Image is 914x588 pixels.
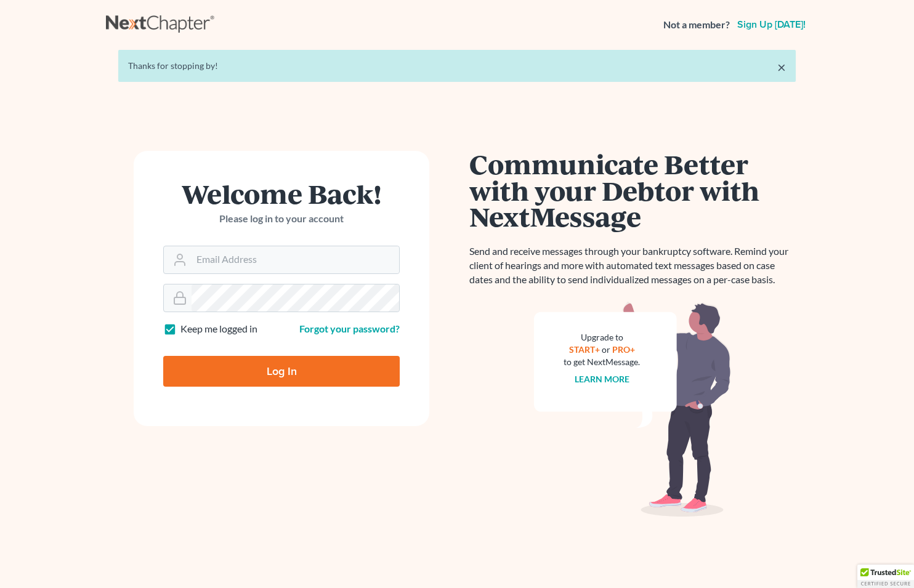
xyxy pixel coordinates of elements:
div: Thanks for stopping by! [128,60,786,72]
input: Email Address [192,246,399,273]
h1: Welcome Back! [163,180,400,207]
a: Forgot your password? [299,323,400,334]
div: TrustedSite Certified [857,565,914,588]
label: Keep me logged in [180,322,257,336]
strong: Not a member? [663,18,730,32]
p: Please log in to your account [163,212,400,226]
div: to get NextMessage. [564,356,640,368]
a: Learn more [575,374,629,384]
a: PRO+ [612,344,635,355]
p: Send and receive messages through your bankruptcy software. Remind your client of hearings and mo... [469,244,796,287]
input: Log In [163,356,400,387]
a: × [777,60,786,75]
img: nextmessage_bg-59042aed3d76b12b5cd301f8e5b87938c9018125f34e5fa2b7a6b67550977c72.svg [534,302,731,517]
span: or [602,344,610,355]
div: Upgrade to [564,331,640,344]
a: Sign up [DATE]! [735,20,808,30]
a: START+ [569,344,600,355]
h1: Communicate Better with your Debtor with NextMessage [469,151,796,230]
